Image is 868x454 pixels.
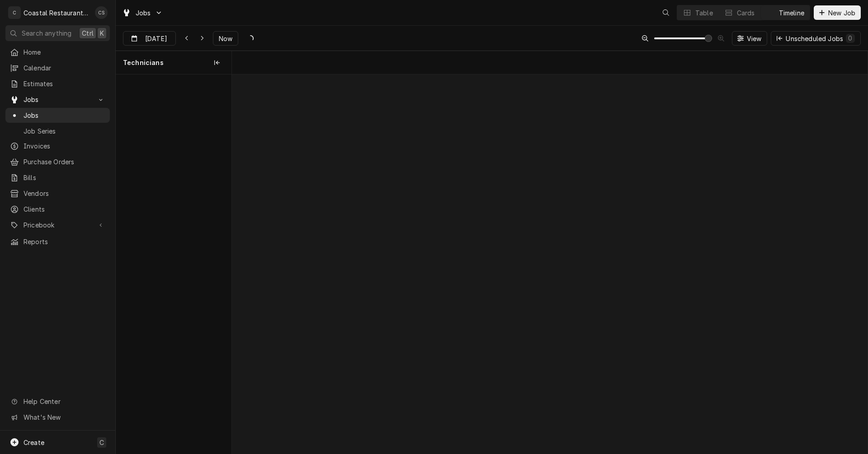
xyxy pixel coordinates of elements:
a: Vendors [5,186,110,201]
button: Open search [659,5,673,20]
a: Bills [5,170,110,185]
a: Go to Help Center [5,394,110,409]
span: Jobs [136,8,151,18]
a: Jobs [5,108,110,123]
a: Invoices [5,139,110,153]
button: View [732,31,768,46]
span: New Job [826,8,857,18]
span: Now [217,34,234,43]
span: Jobs [24,95,92,104]
span: View [745,34,764,43]
div: Coastal Restaurant Repair [24,8,90,18]
div: Table [695,8,713,18]
a: Clients [5,202,110,217]
span: Ctrl [82,28,94,38]
button: Search anythingCtrlK [5,25,110,41]
span: C [99,438,104,447]
span: Vendors [24,189,105,198]
a: Estimates [5,76,110,91]
span: Create [24,439,44,446]
a: Go to What's New [5,410,110,425]
a: Go to Pricebook [5,218,110,232]
span: Technicians [123,58,164,67]
span: Bills [24,173,105,182]
span: Job Series [24,126,105,136]
div: CS [95,6,108,19]
span: K [100,28,104,38]
button: New Job [814,5,861,20]
span: Help Center [24,397,104,406]
div: normal [232,74,868,447]
span: Search anything [22,28,71,38]
span: Invoices [24,141,105,151]
span: Estimates [24,79,105,88]
a: Go to Jobs [5,92,110,107]
span: Reports [24,237,105,246]
button: [DATE] [123,31,176,46]
span: Jobs [24,111,105,120]
span: What's New [24,412,104,422]
div: Chris Sockriter's Avatar [95,6,108,19]
div: Technicians column. SPACE for context menu [116,51,231,74]
span: Home [24,47,105,57]
div: Unscheduled Jobs [786,34,855,43]
div: Timeline [779,8,804,18]
a: Calendar [5,60,110,75]
span: Purchase Orders [24,157,105,167]
div: 0 [848,33,853,43]
span: Pricebook [24,220,92,230]
div: left [116,74,231,447]
span: Calendar [24,63,105,73]
a: Job Series [5,124,110,139]
div: Cards [737,8,755,18]
a: Reports [5,234,110,249]
button: Now [213,31,238,46]
a: Home [5,45,110,60]
a: Go to Jobs [118,5,166,20]
span: Clients [24,204,105,214]
a: Purchase Orders [5,154,110,169]
div: C [8,6,21,19]
button: Unscheduled Jobs0 [771,31,861,46]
